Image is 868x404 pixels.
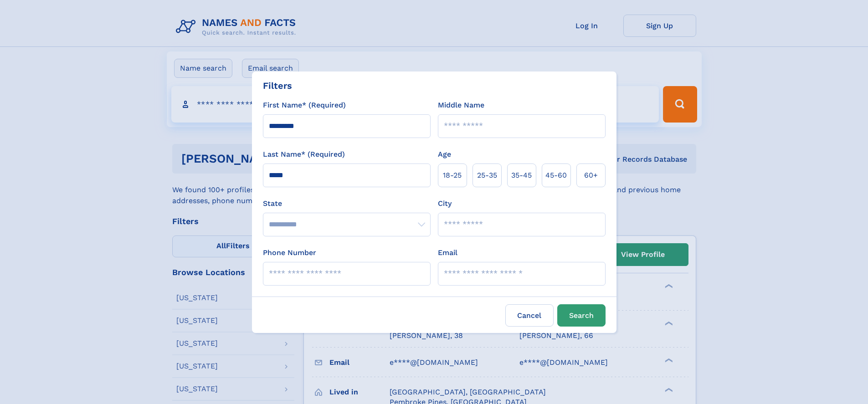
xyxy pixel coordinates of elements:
[263,149,345,160] label: Last Name* (Required)
[505,304,554,327] label: Cancel
[263,247,316,258] label: Phone Number
[438,100,484,111] label: Middle Name
[263,198,431,209] label: State
[511,170,532,181] span: 35‑45
[443,170,462,181] span: 18‑25
[263,79,292,92] div: Filters
[477,170,497,181] span: 25‑35
[438,247,457,258] label: Email
[438,198,452,209] label: City
[557,304,606,327] button: Search
[263,100,346,111] label: First Name* (Required)
[438,149,451,160] label: Age
[584,170,598,181] span: 60+
[545,170,567,181] span: 45‑60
